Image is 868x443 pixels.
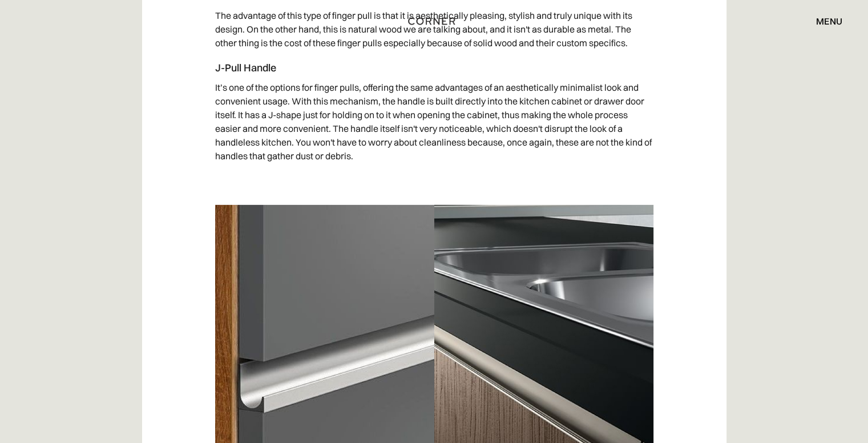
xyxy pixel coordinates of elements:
a: home [401,14,467,29]
div: menu [805,11,842,31]
div: menu [816,17,842,26]
p: ‍ [215,168,653,194]
p: It’s one of the options for finger pulls, offering the same advantages of an aesthetically minima... [215,75,653,168]
h4: J-Pull Handle [215,61,653,75]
